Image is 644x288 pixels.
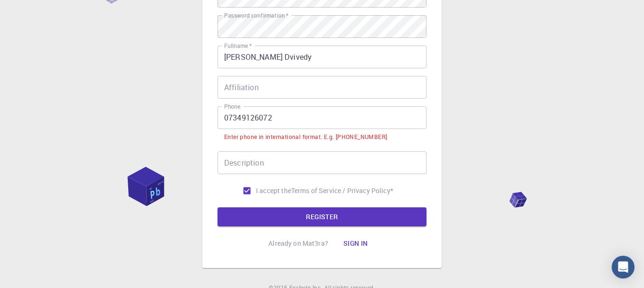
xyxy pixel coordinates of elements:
[224,132,387,142] div: Enter phone in international format. E.g. [PHONE_NUMBER]
[612,256,635,279] div: Open Intercom Messenger
[291,186,393,195] a: Terms of Service / Privacy Policy*
[218,207,426,226] button: REGISTER
[336,234,376,253] button: Sign in
[224,11,288,19] label: Password confirmation
[268,239,328,248] p: Already on Mat3ra?
[224,42,252,50] label: Fullname
[224,102,240,111] label: Phone
[291,186,393,195] p: Terms of Service / Privacy Policy *
[256,186,291,195] span: I accept the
